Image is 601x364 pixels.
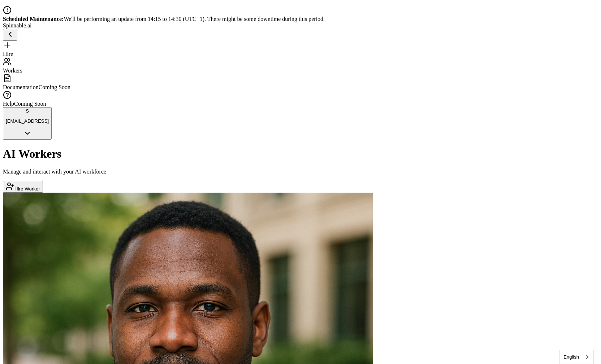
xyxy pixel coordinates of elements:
[3,101,14,107] span: Help
[3,147,598,161] h1: AI Workers
[3,185,43,192] a: Hire Worker
[560,350,593,364] a: English
[3,84,39,90] span: Documentation
[39,84,70,90] span: Coming Soon
[26,108,29,114] span: S
[559,350,594,364] div: Language
[3,16,598,22] div: We'll be performing an update from 14:15 to 14:30 (UTC+1). There might be some downtime during th...
[14,101,46,107] span: Coming Soon
[3,168,598,175] p: Manage and interact with your AI workforce
[3,181,43,193] button: Hire Worker
[6,118,49,124] p: [EMAIL_ADDRESS]
[3,51,13,57] span: Hire
[3,16,64,22] strong: Scheduled Maintenance:
[3,67,22,74] span: Workers
[3,107,52,140] button: S[EMAIL_ADDRESS]
[3,22,32,28] span: Spinnable
[559,350,594,364] aside: Language selected: English
[26,22,32,28] span: .ai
